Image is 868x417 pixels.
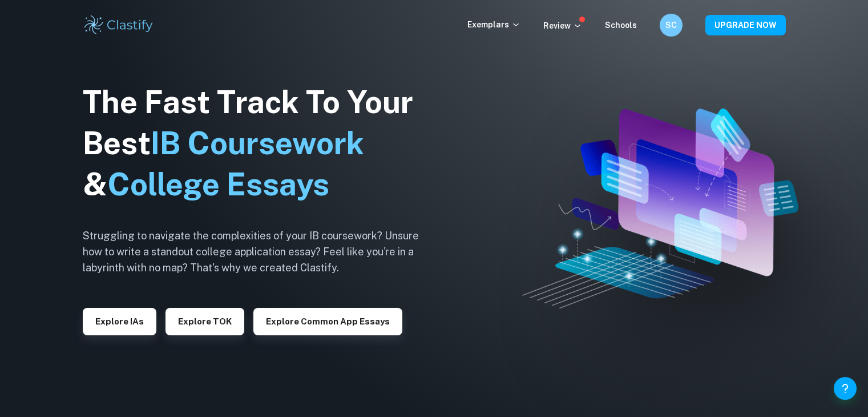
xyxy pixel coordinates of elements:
a: Explore IAs [83,315,156,326]
button: SC [660,14,683,37]
p: Review [543,19,582,32]
a: Explore TOK [165,315,244,326]
button: Explore Common App essays [253,308,402,335]
span: College Essays [107,166,329,202]
span: IB Coursework [151,125,364,161]
a: Schools [605,21,637,30]
button: Explore IAs [83,308,156,335]
button: Explore TOK [165,308,244,335]
p: Exemplars [467,18,520,31]
h6: Struggling to navigate the complexities of your IB coursework? Unsure how to write a standout col... [83,228,437,276]
img: Clastify hero [522,109,799,308]
button: UPGRADE NOW [705,15,786,35]
a: Explore Common App essays [253,315,402,326]
button: Help and Feedback [834,377,857,400]
h1: The Fast Track To Your Best & [83,82,437,205]
h6: SC [664,19,677,31]
img: Clastify logo [83,14,155,37]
